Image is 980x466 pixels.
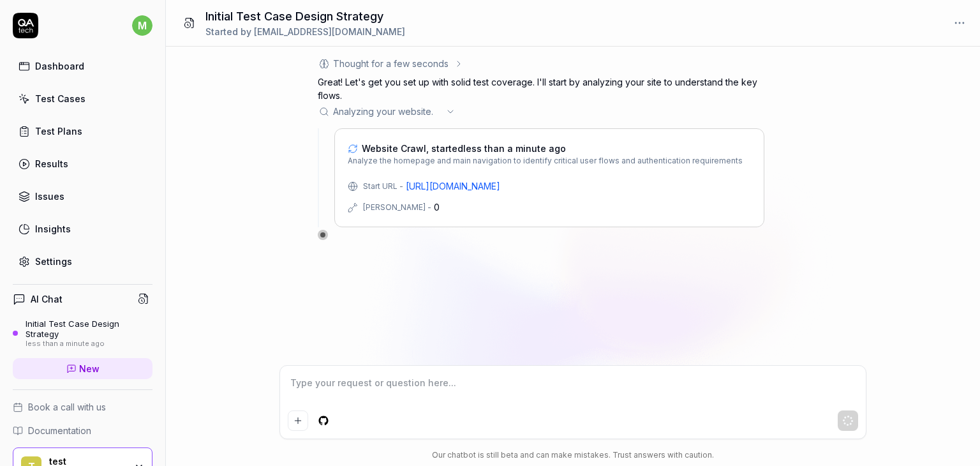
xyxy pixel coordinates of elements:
div: [PERSON_NAME] - [363,202,431,213]
a: Insights [13,216,152,241]
span: [EMAIL_ADDRESS][DOMAIN_NAME] [254,26,405,37]
div: Test Plans [35,124,82,138]
div: Thought for a few seconds [333,57,449,70]
div: Test Cases [35,92,85,105]
div: 0 [434,200,440,214]
a: Results [13,151,152,176]
div: less than a minute ago [26,340,152,349]
span: Analyze the homepage and main navigation to identify critical user flows and authentication requi... [348,155,743,167]
span: . [431,105,440,118]
span: Documentation [28,424,91,437]
a: Settings [13,249,152,274]
a: New [13,358,152,379]
a: Initial Test Case Design Strategyless than a minute ago [13,319,152,348]
a: Book a call with us [13,400,152,414]
button: Add attachment [288,410,308,431]
div: Started by [205,25,405,38]
div: Issues [35,190,64,203]
div: Start URL - [363,181,403,192]
span: Analyzing your website [333,105,440,118]
a: Issues [13,184,152,209]
p: Great! Let's get you set up with solid test coverage. I'll start by analyzing your site to unders... [318,75,764,102]
h1: Initial Test Case Design Strategy [205,8,405,25]
a: Dashboard [13,54,152,79]
span: Book a call with us [28,400,106,414]
a: [URL][DOMAIN_NAME] [406,179,500,193]
div: Settings [35,255,72,268]
button: m [132,13,152,38]
span: m [132,15,152,36]
h4: AI Chat [31,292,63,306]
div: Results [35,157,68,170]
div: Our chatbot is still beta and can make mistakes. Trust answers with caution. [279,449,866,461]
a: Test Plans [13,119,152,144]
a: Website Crawl, startedless than a minute ago [348,142,743,155]
span: Website Crawl, started less than a minute ago [362,142,566,155]
span: New [79,362,100,375]
div: Insights [35,222,71,236]
a: Test Cases [13,86,152,111]
a: Documentation [13,424,152,437]
div: Dashboard [35,59,84,73]
div: Initial Test Case Design Strategy [26,319,152,340]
